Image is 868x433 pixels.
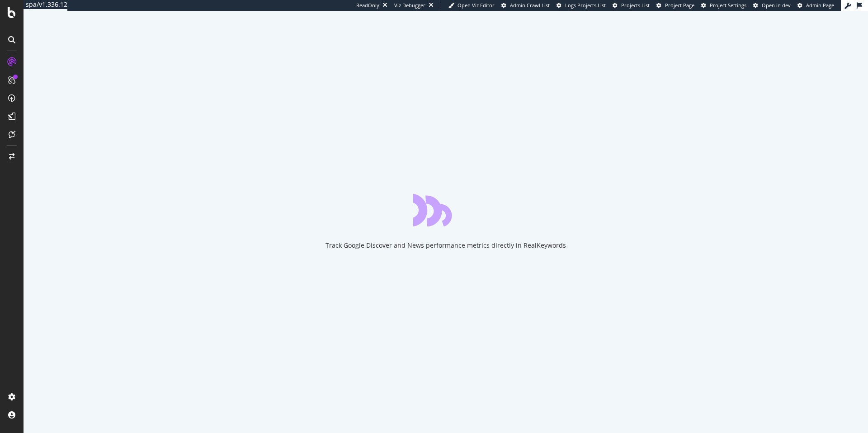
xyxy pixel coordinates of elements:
span: Admin Page [806,2,834,9]
a: Projects List [613,2,650,9]
a: Open in dev [753,2,791,9]
div: ReadOnly: [356,2,381,9]
a: Logs Projects List [557,2,606,9]
span: Admin Crawl List [510,2,550,9]
a: Open Viz Editor [448,2,495,9]
span: Open in dev [762,2,791,9]
span: Logs Projects List [565,2,606,9]
a: Project Page [656,2,694,9]
div: animation [413,194,478,226]
div: Viz Debugger: [394,2,427,9]
div: Track Google Discover and News performance metrics directly in RealKeywords [325,241,566,250]
a: Project Settings [701,2,746,9]
a: Admin Page [797,2,834,9]
span: Project Settings [710,2,746,9]
span: Open Viz Editor [458,2,495,9]
span: Projects List [621,2,650,9]
a: Admin Crawl List [501,2,550,9]
span: Project Page [665,2,694,9]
